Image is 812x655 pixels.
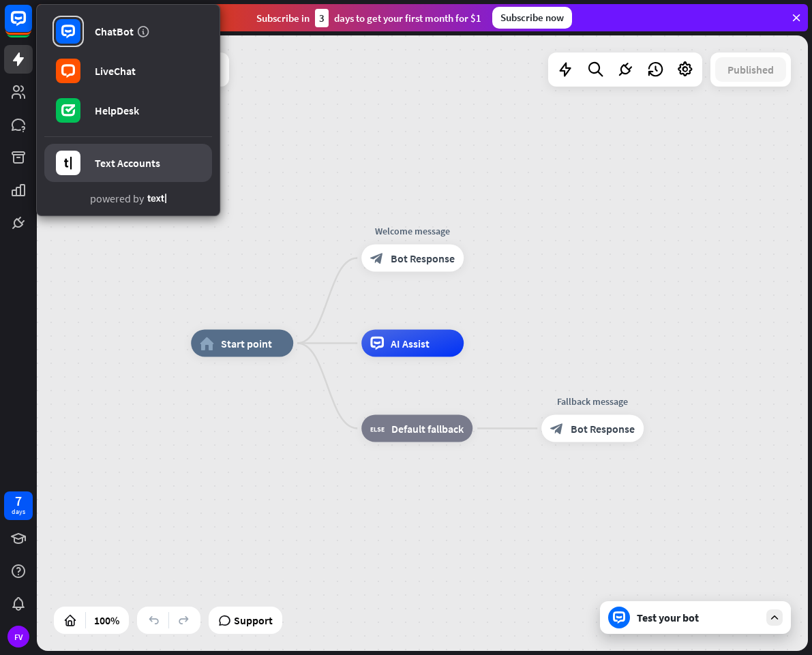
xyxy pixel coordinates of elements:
span: AI Assist [391,337,430,350]
div: 3 [315,9,329,27]
span: Support [234,609,273,631]
div: Subscribe in days to get your first month for $1 [256,9,481,27]
span: Default fallback [391,422,464,436]
i: home_2 [200,337,214,350]
button: Open LiveChat chat widget [11,5,52,46]
i: block_fallback [370,422,385,436]
div: Subscribe now [492,7,572,29]
div: Test your bot [637,611,760,624]
button: Published [715,57,786,82]
div: 7 [15,495,22,507]
div: days [12,507,25,517]
span: Start point [221,337,272,350]
div: FV [7,626,29,648]
div: Welcome message [351,224,474,238]
div: Fallback message [531,395,654,408]
div: 100% [90,609,123,631]
a: 7 days [4,491,33,520]
span: Bot Response [391,252,455,265]
span: Bot Response [571,422,635,436]
i: block_bot_response [550,422,564,436]
i: block_bot_response [370,252,384,265]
